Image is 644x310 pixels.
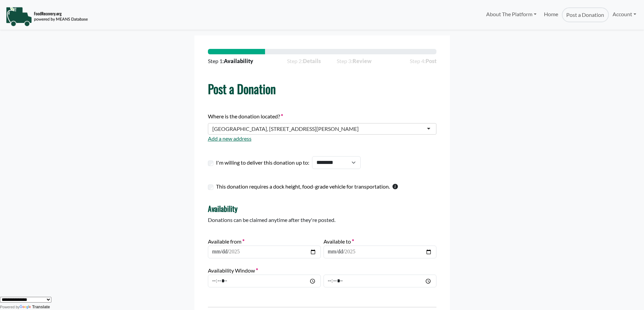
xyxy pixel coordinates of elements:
svg: This checkbox should only be used by warehouses donating more than one pallet of product. [392,184,398,189]
label: Where is the donation located? [208,112,283,120]
span: Step 2: [287,57,321,65]
a: Account [609,7,640,21]
label: This donation requires a dock height, food-grade vehicle for transportation. [216,182,390,191]
a: Home [540,7,562,22]
span: Step 3: [337,57,394,65]
a: Add a new address [208,135,252,142]
p: Donations can be claimed anytime after they're posted. [208,216,436,224]
img: Google Translate [20,305,32,310]
span: Step 1: [208,57,253,65]
a: About The Platform [482,7,540,21]
h4: Availability [208,204,436,213]
span: Step 4: [410,57,436,65]
strong: Availability [224,58,253,64]
strong: Post [426,58,436,64]
img: NavigationLogo_FoodRecovery-91c16205cd0af1ed486a0f1a7774a6544ea792ac00100771e7dd3ec7c0e58e41.png [6,6,88,27]
strong: Review [353,58,372,64]
label: Availability Window [208,266,258,275]
label: Available from [208,237,244,246]
label: Available to [324,237,354,246]
div: [GEOGRAPHIC_DATA], [STREET_ADDRESS][PERSON_NAME] [212,125,359,132]
label: I'm willing to deliver this donation up to: [216,159,309,167]
strong: Details [303,58,321,64]
a: Post a Donation [562,7,609,22]
a: Translate [20,305,50,309]
h1: Post a Donation [208,81,436,96]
